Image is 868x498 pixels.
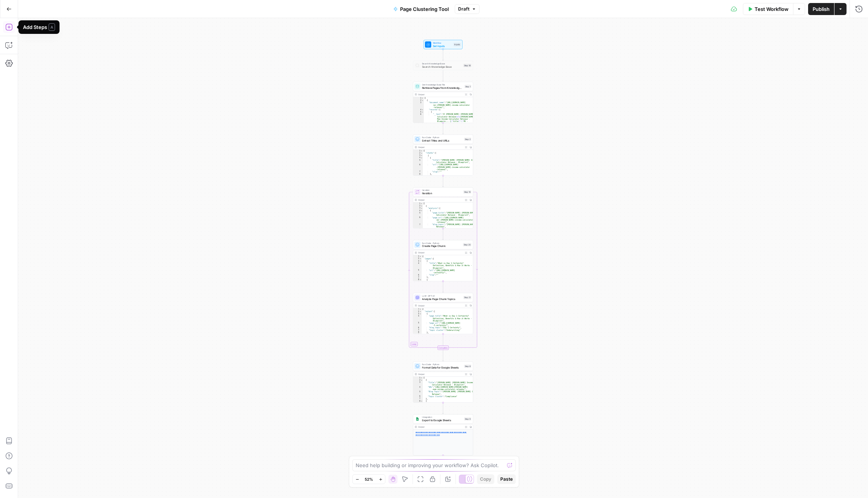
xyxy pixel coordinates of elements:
span: Toggle code folding, rows 9 through 14 [419,334,422,336]
span: Run Code · Python [422,136,462,139]
div: 5 [413,159,423,163]
div: 1 [413,97,424,99]
div: 9 [413,175,423,178]
span: Iteration [422,189,462,192]
div: 5 [413,391,423,395]
span: Toggle code folding, rows 3 through 7 [419,260,422,262]
span: Toggle code folding, rows 3 through 8 [419,313,422,315]
span: Toggle code folding, rows 9 through 13 [420,175,423,178]
div: Add Steps [23,23,55,31]
span: Page Clustering Tool [400,5,449,13]
span: Format Data for Google Sheets [422,366,462,369]
button: Page Clustering Tool [389,3,453,15]
span: Toggle code folding, rows 8 through 13 [420,400,423,402]
span: A [49,23,55,31]
div: 2 [413,257,422,260]
span: Create Page Chunk [422,244,461,248]
span: Publish [813,5,830,13]
span: Toggle code folding, rows 2 through 305 [420,205,423,207]
div: Step 1 [465,85,472,88]
g: Edge from start to step_18 [442,49,443,60]
div: 6 [413,327,422,329]
span: Toggle code folding, rows 8 through 12 [419,279,422,281]
div: 3 [413,154,423,157]
div: LoopIterationIterationStep 19Output[ { "analysis":[ { "page_title":"[PERSON_NAME] [PERSON_NAME] I... [413,187,473,228]
span: Iteration [422,191,462,195]
g: Edge from step_8 to step_9 [442,402,443,414]
div: 2 [413,99,424,102]
div: Complete [413,346,473,350]
span: Export to Google Sheets [422,418,462,422]
div: 1 [413,377,423,379]
div: 7 [413,224,423,228]
div: 7 [413,171,423,173]
div: Output [418,373,463,376]
span: Extract Titles and URLs [422,139,462,142]
div: Step 8 [464,364,472,368]
div: 1 [413,308,422,310]
div: Step 20 [463,243,472,247]
span: Toggle code folding, rows 2 through 7 [420,379,423,381]
div: Output [418,198,463,201]
span: LLM · GPT-4.1 [422,294,462,297]
span: Toggle code folding, rows 2 through 12 [422,99,424,102]
g: Edge from step_1 to step_2 [442,123,443,134]
div: 4 [413,157,423,159]
div: 1 [413,255,422,257]
span: Search Knowledge Base [422,65,462,69]
span: Get Knowledge Base File [422,83,463,86]
span: Toggle code folding, rows 2 through 786 [420,152,423,154]
g: Edge from step_18 to step_1 [442,70,443,81]
div: 1 [413,203,423,205]
img: Group%201%201.png [416,417,419,421]
div: Step 2 [464,137,472,141]
div: 3 [413,102,424,109]
button: Test Workflow [743,3,793,15]
div: Run Code · PythonExtract Titles and URLsStep 2Output{ "chunks":[ [ { "title":"[PERSON_NAME] [PERS... [413,134,473,175]
div: 5 [413,212,423,216]
div: 8 [413,279,422,281]
span: Toggle code folding, rows 1 through 932 [420,377,423,379]
div: LLM · GPT-4.1Analyze Page Chunk TopicsStep 21Output{ "output":[ { "page_title":"What is Day 1 Cer... [413,293,473,334]
div: 4 [413,315,422,322]
div: 4 [413,108,424,111]
div: 6 [413,113,424,146]
span: Toggle code folding, rows 1 through 34 [419,308,422,310]
div: Output [418,425,463,428]
span: Retrieve Pages from Knowledge Base [422,86,463,90]
div: 5 [413,111,424,113]
span: Integration [422,416,462,419]
div: 8 [413,228,423,230]
div: Step 9 [464,417,472,420]
div: 6 [413,274,422,276]
g: Edge from step_2 to step_19 [442,175,443,187]
span: Run Code · Python [422,363,462,366]
div: Run Code · PythonCreate Page ChunkStep 20Output{ "pages":[ { "title":"What is Day 1 Certainty? De... [413,240,473,281]
div: 7 [413,397,423,400]
button: Copy [477,474,494,484]
div: 4 [413,386,423,390]
div: Step 18 [463,64,472,67]
div: 3 [413,313,422,315]
div: 2 [413,152,423,154]
div: 6 [413,216,423,224]
div: 4 [413,262,422,270]
span: Copy [480,476,491,483]
div: Output [418,93,463,96]
span: Toggle code folding, rows 2 through 33 [419,310,422,312]
div: 9 [413,281,422,285]
div: 7 [413,276,422,279]
div: Step 21 [463,296,472,299]
span: Set Inputs [433,44,452,48]
div: Search Knowledge BaseSearch Knowledge BaseStep 18 [413,61,473,70]
div: Output [418,304,463,307]
div: Run Code · PythonFormat Data for Google SheetsStep 8Output[ { "Title":"[PERSON_NAME] [PERSON_NAME... [413,361,473,402]
div: Step 19 [463,190,472,193]
button: Draft [455,4,480,14]
span: Test Workflow [755,5,789,13]
div: 9 [413,402,423,407]
div: 6 [413,164,423,171]
div: 1 [413,150,423,152]
div: 8 [413,173,423,175]
span: Workflow [433,41,452,44]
